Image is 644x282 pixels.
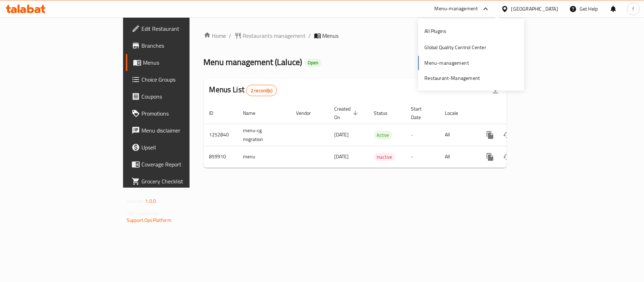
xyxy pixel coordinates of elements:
[126,54,231,71] a: Menus
[305,60,321,66] span: Open
[127,208,159,218] span: Get support on:
[374,153,395,161] span: Inactive
[143,58,225,67] span: Menus
[127,216,172,225] a: Support.OpsPlatform
[141,92,225,101] span: Coupons
[141,75,225,84] span: Choice Groups
[476,102,555,124] th: Actions
[141,126,225,135] span: Menu disclaimer
[406,146,440,168] td: -
[323,31,339,40] span: Menus
[234,31,306,40] a: Restaurants management
[335,152,349,161] span: [DATE]
[141,24,225,33] span: Edit Restaurant
[209,84,277,96] h2: Menus List
[126,20,231,37] a: Edit Restaurant
[374,131,392,139] span: Active
[141,177,225,186] span: Grocery Checklist
[246,87,277,94] span: 2 record(s)
[305,59,321,67] div: Open
[632,5,634,13] span: f
[440,124,476,146] td: All
[127,196,144,206] span: Version:
[445,109,468,117] span: Locale
[126,156,231,173] a: Coverage Report
[141,160,225,169] span: Coverage Report
[335,130,349,139] span: [DATE]
[126,122,231,139] a: Menu disclaimer
[238,146,291,168] td: menu
[424,44,486,52] div: Global Quality Control Center
[296,109,320,117] span: Vendor
[440,146,476,168] td: All
[126,88,231,105] a: Coupons
[243,109,265,117] span: Name
[435,5,478,13] div: Menu-management
[424,27,446,35] div: All Plugins
[374,153,395,161] div: Inactive
[335,105,360,122] span: Created On
[374,109,397,117] span: Status
[126,105,231,122] a: Promotions
[511,5,558,13] div: [GEOGRAPHIC_DATA]
[141,109,225,118] span: Promotions
[204,102,555,168] table: enhanced table
[126,139,231,156] a: Upsell
[126,71,231,88] a: Choice Groups
[309,31,311,40] li: /
[499,127,516,143] button: Change Status
[406,124,440,146] td: -
[204,31,507,40] nav: breadcrumb
[126,173,231,190] a: Grocery Checklist
[141,143,225,152] span: Upsell
[374,131,392,139] div: Active
[145,196,156,206] span: 1.0.0
[246,85,277,96] div: Total records count
[482,148,499,165] button: more
[204,54,302,70] span: Menu management ( Laluce )
[126,37,231,54] a: Branches
[238,124,291,146] td: menu-cg migration
[141,41,225,50] span: Branches
[499,148,516,165] button: Change Status
[243,31,306,40] span: Restaurants management
[411,105,431,122] span: Start Date
[424,74,480,82] div: Restaurant-Management
[482,127,499,143] button: more
[209,109,223,117] span: ID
